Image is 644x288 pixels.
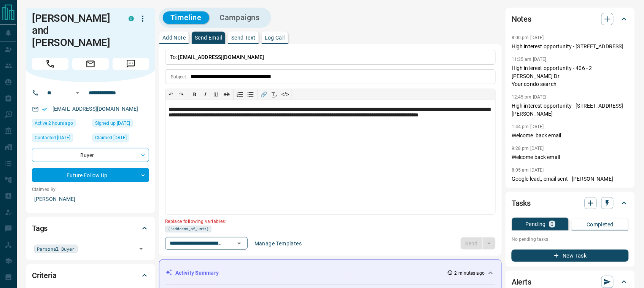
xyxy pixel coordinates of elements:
a: [EMAIL_ADDRESS][DOMAIN_NAME] [52,106,138,112]
button: Timeline [163,11,209,24]
p: Completed [587,222,614,227]
button: </> [280,89,291,100]
button: ↶ [165,89,176,100]
div: Buyer [32,148,149,162]
div: Tags [32,219,149,237]
button: 𝐁 [189,89,200,100]
span: [EMAIL_ADDRESS][DOMAIN_NAME] [178,54,264,60]
p: To: [165,50,496,65]
button: ↷ [176,89,187,100]
h2: Tags [32,222,48,234]
button: Campaigns [212,11,267,24]
p: 1:44 pm [DATE] [512,124,544,129]
p: Activity Summary [175,269,219,277]
button: Open [73,88,82,97]
p: Send Text [231,35,256,40]
span: Contacted [DATE] [35,134,70,142]
p: High interest opportunity - [STREET_ADDRESS][PERSON_NAME] [512,102,629,118]
p: 11:35 am [DATE] [512,57,547,62]
p: Add Note [162,35,186,40]
button: T̲ₓ [269,89,280,100]
button: Open [234,238,245,249]
div: Mon Nov 30 2020 [92,119,149,130]
p: Google lead,, email sent - [PERSON_NAME] [512,175,629,183]
span: Signed up [DATE] [95,119,130,127]
p: Welcome back email [512,153,629,161]
p: Log Call [265,35,285,40]
p: Replace following variables: [165,216,490,226]
button: ab [221,89,232,100]
div: Criteria [32,266,149,285]
button: Bullet list [245,89,256,100]
div: condos.ca [129,16,134,21]
span: Active 2 hours ago [35,119,73,127]
div: Thu May 22 2025 [32,134,89,144]
svg: Email Verified [42,107,47,112]
span: Personal Buyer [37,245,75,253]
p: 8:05 am [DATE] [512,167,544,173]
p: Subject: [171,73,188,80]
p: [PERSON_NAME] [32,193,149,205]
p: Claimed By: [32,186,149,193]
p: Welcome back email [512,132,629,140]
p: Pending [526,221,546,227]
p: 12:45 pm [DATE] [512,94,547,100]
div: Notes [512,10,629,28]
span: Email [72,58,109,70]
span: {!address_of_unit} [168,226,209,232]
h2: Tasks [512,197,531,209]
button: 𝐔 [211,89,221,100]
s: ab [224,91,230,97]
button: 𝑰 [200,89,211,100]
div: Tasks [512,194,629,212]
span: Message [113,58,149,70]
div: Mon Nov 30 2020 [92,134,149,144]
div: Tue Aug 12 2025 [32,119,89,130]
button: 🔗 [259,89,269,100]
button: New Task [512,250,629,262]
p: High interest opportunity - [STREET_ADDRESS] [512,43,629,51]
h2: Criteria [32,269,57,282]
h1: [PERSON_NAME] and [PERSON_NAME] [32,12,117,49]
p: 8:00 pm [DATE] [512,35,544,40]
p: 0 [551,221,554,227]
p: Send Email [195,35,222,40]
p: High interest opportunity - 406 - 2 [PERSON_NAME] Dr Your condo search [512,64,629,88]
span: Call [32,58,68,70]
span: Claimed [DATE] [95,134,127,142]
div: Activity Summary2 minutes ago [165,266,495,280]
div: split button [461,237,496,250]
span: 𝐔 [214,91,218,97]
button: Manage Templates [250,237,306,250]
p: 2 minutes ago [455,270,485,277]
div: Future Follow Up [32,168,149,182]
p: 9:28 pm [DATE] [512,146,544,151]
button: Open [136,243,146,254]
h2: Notes [512,13,531,25]
p: No pending tasks [512,234,629,245]
h2: Alerts [512,276,531,288]
button: Numbered list [235,89,245,100]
